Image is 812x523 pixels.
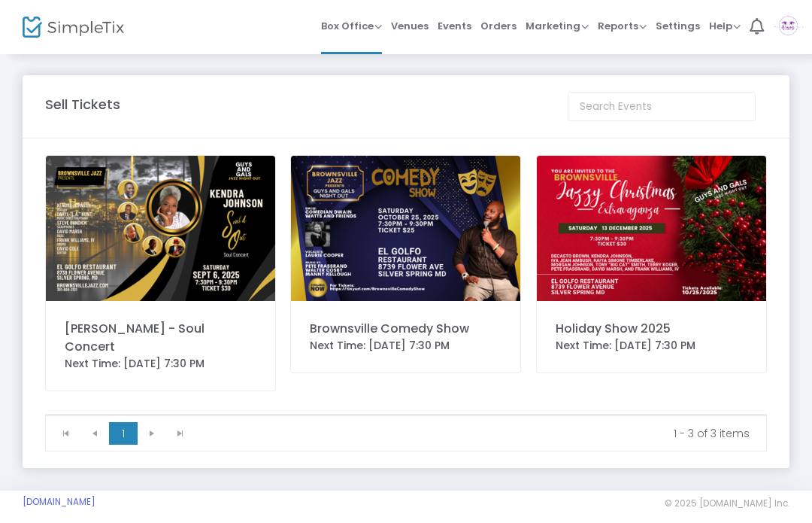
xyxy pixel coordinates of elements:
[665,497,789,509] span: © 2025 [DOMAIN_NAME] Inc.
[310,338,501,354] div: Next Time: [DATE] 7:30 PM
[709,19,741,33] span: Help
[65,320,256,356] div: [PERSON_NAME] - Soul Concert
[537,156,766,301] img: 638775179721679674SimpletixBrownsville750x472px-6.png
[598,19,647,33] span: Reports
[556,320,747,338] div: Holiday Show 2025
[23,496,95,508] a: [DOMAIN_NAME]
[291,156,520,301] img: 638915967662852545SimpletixBrownsville750x472px-6.png
[46,156,275,301] img: SimpletixBrownsville750x472px750x472px.png
[480,7,517,45] span: Orders
[526,19,589,33] span: Marketing
[556,338,747,354] div: Next Time: [DATE] 7:30 PM
[321,19,382,33] span: Box Office
[205,426,750,441] kendo-pager-info: 1 - 3 of 3 items
[65,356,256,372] div: Next Time: [DATE] 7:30 PM
[109,422,138,445] span: Page 1
[568,92,756,121] input: Search Events
[391,7,429,45] span: Venues
[310,320,501,338] div: Brownsville Comedy Show
[656,7,700,45] span: Settings
[438,7,471,45] span: Events
[45,94,120,114] m-panel-title: Sell Tickets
